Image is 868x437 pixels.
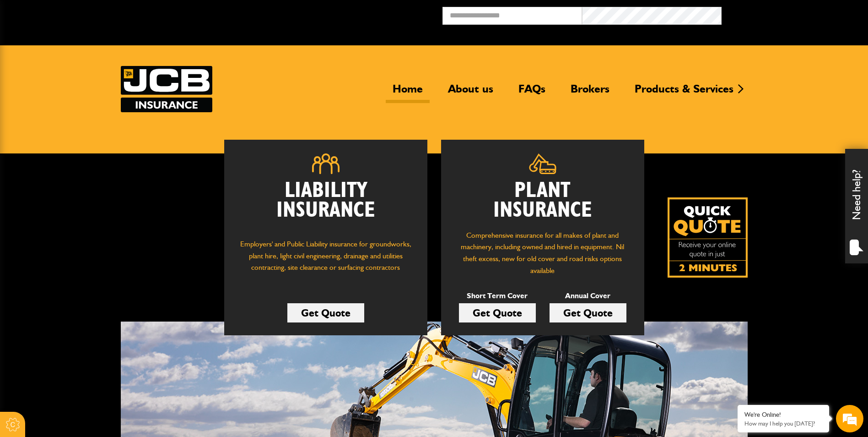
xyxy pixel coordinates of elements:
input: Enter your email address [12,112,167,132]
p: Annual Cover [550,290,626,302]
a: Get Quote [459,303,536,322]
h2: Liability Insurance [238,181,414,229]
p: Employers' and Public Liability insurance for groundworks, plant hire, light civil engineering, d... [238,238,414,282]
a: Get Quote [287,303,364,322]
div: Need help? [845,149,868,263]
div: We're Online! [744,411,822,419]
h2: Plant Insurance [455,181,631,220]
input: Enter your phone number [12,139,167,159]
img: JCB Insurance Services logo [121,66,212,112]
em: Start Chat [124,282,166,295]
a: Get Quote [550,303,626,322]
textarea: Type your message and hit 'Enter' [12,166,167,274]
p: How may I help you today? [744,420,822,427]
input: Enter your last name [12,85,167,105]
img: Quick Quote [668,197,748,278]
div: Chat with us now [48,51,154,63]
img: d_20077148190_company_1631870298795_20077148190 [16,51,38,64]
a: Products & Services [628,82,740,103]
p: Comprehensive insurance for all makes of plant and machinery, including owned and hired in equipm... [455,229,631,276]
p: Short Term Cover [459,290,536,302]
a: JCB Insurance Services [121,66,212,112]
a: Brokers [564,82,616,103]
a: FAQs [512,82,552,103]
a: About us [441,82,500,103]
a: Get your insurance quote isn just 2-minutes [668,197,748,278]
a: Home [386,82,430,103]
div: Minimize live chat window [150,5,172,27]
button: Broker Login [722,7,861,21]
